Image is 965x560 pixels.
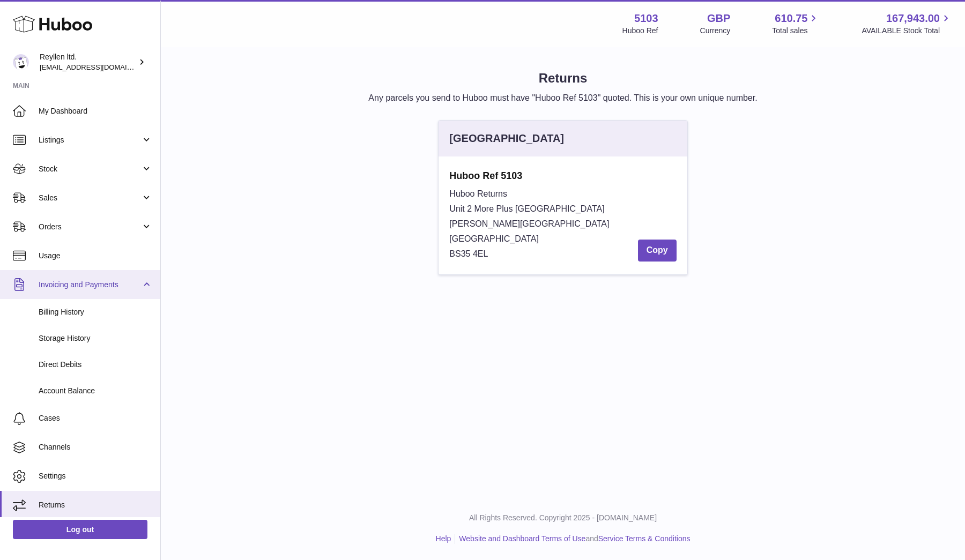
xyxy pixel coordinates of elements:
li: and [455,534,690,544]
strong: GBP [707,11,730,26]
span: [EMAIL_ADDRESS][DOMAIN_NAME] [40,63,158,71]
span: Returns [39,500,152,510]
span: 167,943.00 [886,11,940,26]
span: [GEOGRAPHIC_DATA] [449,234,539,243]
span: Settings [39,471,152,481]
span: Account Balance [39,386,152,396]
span: Storage History [39,333,152,344]
span: Orders [39,222,141,232]
span: Sales [39,193,141,203]
a: 610.75 Total sales [772,11,820,36]
span: Total sales [772,26,820,36]
a: Help [436,534,451,543]
strong: Huboo Ref 5103 [449,169,676,182]
span: Listings [39,135,141,145]
a: Log out [13,520,147,539]
span: Direct Debits [39,360,152,370]
span: Unit 2 More Plus [GEOGRAPHIC_DATA] [449,204,604,213]
span: Cases [39,413,152,423]
a: 167,943.00 AVAILABLE Stock Total [862,11,952,36]
span: 610.75 [775,11,807,26]
p: Any parcels you send to Huboo must have "Huboo Ref 5103" quoted. This is your own unique number. [178,92,948,104]
span: Invoicing and Payments [39,280,141,290]
span: Stock [39,164,141,174]
a: Service Terms & Conditions [598,534,691,543]
span: Channels [39,442,152,452]
span: [PERSON_NAME][GEOGRAPHIC_DATA] [449,219,609,228]
span: My Dashboard [39,106,152,116]
img: reyllen@reyllen.com [13,54,29,70]
div: [GEOGRAPHIC_DATA] [449,131,564,146]
h1: Returns [178,70,948,87]
button: Copy [638,240,677,262]
p: All Rights Reserved. Copyright 2025 - [DOMAIN_NAME] [169,513,956,523]
span: Billing History [39,307,152,317]
span: AVAILABLE Stock Total [862,26,952,36]
div: Huboo Ref [622,26,658,36]
span: Huboo Returns [449,189,507,198]
div: Currency [700,26,731,36]
span: Usage [39,251,152,261]
strong: 5103 [634,11,658,26]
div: Reyllen ltd. [40,52,136,72]
span: BS35 4EL [449,249,488,258]
a: Website and Dashboard Terms of Use [459,534,585,543]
